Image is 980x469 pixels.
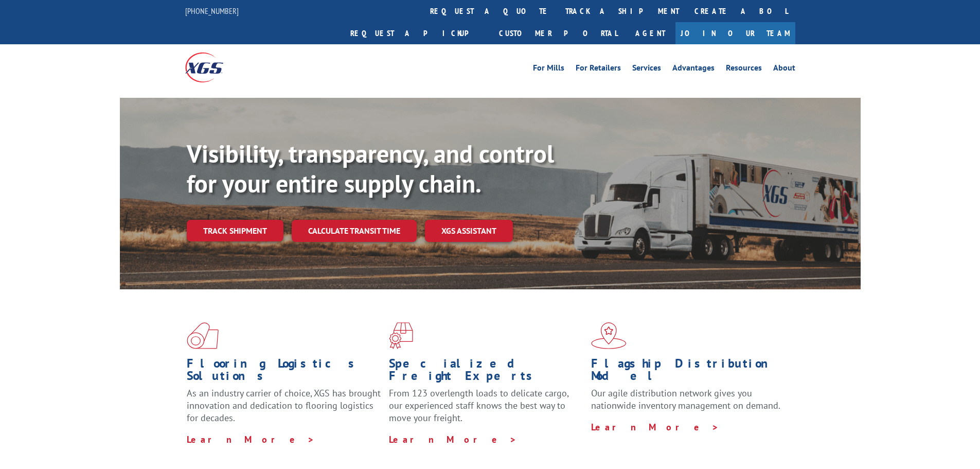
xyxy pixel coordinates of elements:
p: From 123 overlength loads to delicate cargo, our experienced staff knows the best way to move you... [389,387,583,433]
a: For Retailers [576,64,621,75]
h1: Specialized Freight Experts [389,357,583,387]
img: xgs-icon-focused-on-flooring-red [389,322,413,349]
a: Learn More > [591,421,719,433]
a: Calculate transit time [292,220,417,242]
a: Request a pickup [343,22,491,44]
a: Learn More > [187,433,315,445]
h1: Flagship Distribution Model [591,357,786,387]
a: About [773,64,795,75]
a: Services [632,64,661,75]
a: Learn More > [389,433,517,445]
span: As an industry carrier of choice, XGS has brought innovation and dedication to flooring logistics... [187,387,381,424]
a: Customer Portal [491,22,625,44]
a: Track shipment [187,220,283,241]
b: Visibility, transparency, and control for your entire supply chain. [187,137,554,199]
a: Agent [625,22,675,44]
a: Resources [726,64,762,75]
a: [PHONE_NUMBER] [185,6,239,16]
a: Join Our Team [675,22,795,44]
a: For Mills [533,64,564,75]
h1: Flooring Logistics Solutions [187,357,381,387]
a: XGS ASSISTANT [425,220,513,242]
img: xgs-icon-total-supply-chain-intelligence-red [187,322,219,349]
a: Advantages [672,64,715,75]
img: xgs-icon-flagship-distribution-model-red [591,322,627,349]
span: Our agile distribution network gives you nationwide inventory management on demand. [591,387,780,411]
